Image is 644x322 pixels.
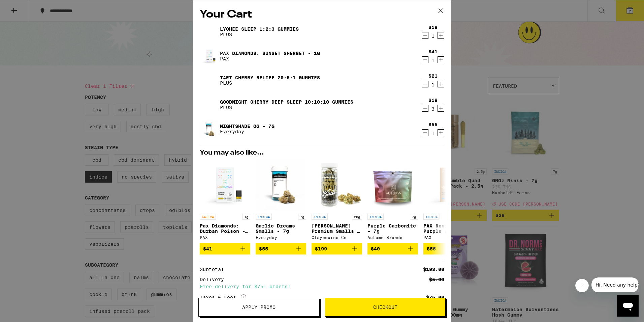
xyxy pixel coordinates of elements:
div: $41 [428,49,438,54]
a: Open page for Pax Diamonds: Durban Poison - 1g from PAX [200,160,250,243]
button: Add to bag [256,243,306,254]
p: INDICA [367,214,384,220]
p: 7g [298,214,306,220]
div: 1 [428,82,438,87]
span: Apply Promo [242,305,276,310]
p: Purple Carbonite - 7g [367,223,418,234]
p: PAX [220,56,320,61]
span: Checkout [373,305,397,310]
div: 1 [428,58,438,63]
img: Everyday - Garlic Dreams Smalls - 7g [256,160,306,210]
img: Tart Cherry Relief 20:5:1 Gummies [200,71,219,90]
img: Lychee SLEEP 1:2:3 Gummies [200,22,219,41]
p: Pax Diamonds: Durban Poison - 1g [200,223,250,234]
span: Hi. Need any help? [4,5,49,10]
button: Add to bag [200,243,250,254]
h2: Your Cart [200,7,444,22]
p: 1g [242,214,250,220]
p: INDICA [312,214,328,220]
a: Open page for King Louis Premium Smalls - 28g from Claybourne Co. [312,160,362,243]
img: PAX - Pax Diamonds: Durban Poison - 1g [200,160,250,210]
span: $40 [371,246,380,251]
button: Increment [438,129,444,136]
div: PAX [423,235,474,240]
p: [PERSON_NAME] Premium Smalls - 28g [312,223,362,234]
button: Decrement [422,81,428,87]
div: 3 [428,106,438,112]
img: Pax Diamonds: Sunset Sherbet - 1g [200,47,219,65]
button: Add to bag [312,243,362,254]
iframe: Close message [575,279,589,292]
span: $199 [315,246,327,251]
span: $41 [203,246,212,251]
a: Open page for Purple Carbonite - 7g from Autumn Brands [367,160,418,243]
iframe: Message from company [591,277,639,292]
a: Open page for Garlic Dreams Smalls - 7g from Everyday [256,160,306,243]
button: Add to bag [367,243,418,254]
div: Delivery [200,277,229,282]
h2: You may also like... [200,150,444,156]
button: Increment [438,32,444,39]
div: Autumn Brands [367,235,418,240]
div: Everyday [256,235,306,240]
a: Nightshade OG - 7g [220,124,275,129]
div: $55 [428,122,438,127]
div: $19 [428,25,438,30]
button: Apply Promo [198,298,319,317]
p: PLUS [220,32,299,37]
div: 1 [428,33,438,39]
button: Increment [438,81,444,87]
img: Nightshade OG - 7g [200,119,219,138]
p: PLUS [220,105,353,110]
button: Decrement [422,32,428,39]
span: $55 [259,246,268,251]
p: Garlic Dreams Smalls - 7g [256,223,306,234]
div: 1 [428,131,438,136]
div: $21 [428,73,438,79]
div: Claybourne Co. [312,235,362,240]
a: Goodnight Cherry Deep Sleep 10:10:10 Gummies [220,99,353,105]
p: Everyday [220,129,275,134]
div: $5.00 [429,277,444,282]
a: Lychee SLEEP 1:2:3 Gummies [220,26,299,32]
img: Autumn Brands - Purple Carbonite - 7g [367,160,418,210]
p: PAX Rosin: Purple Afghani - 1g [423,223,474,234]
div: $193.00 [423,267,444,272]
div: Free delivery for $75+ orders! [200,284,444,289]
p: SATIVA [200,214,216,220]
div: Taxes & Fees [200,294,246,300]
p: PLUS [220,80,320,86]
button: Decrement [422,56,428,63]
img: PAX - PAX Rosin: Purple Afghani - 1g [423,160,474,210]
div: $19 [428,98,438,103]
p: 7g [410,214,418,220]
button: Decrement [422,129,428,136]
button: Increment [438,105,444,112]
div: $76.00 [426,295,444,300]
a: Tart Cherry Relief 20:5:1 Gummies [220,75,320,80]
button: Increment [438,56,444,63]
iframe: Button to launch messaging window [617,295,639,317]
div: PAX [200,235,250,240]
button: Decrement [422,105,428,112]
img: Goodnight Cherry Deep Sleep 10:10:10 Gummies [200,95,219,114]
p: 28g [352,214,362,220]
button: Add to bag [423,243,474,254]
a: Open page for PAX Rosin: Purple Afghani - 1g from PAX [423,160,474,243]
div: Subtotal [200,267,229,272]
span: $55 [427,246,436,251]
p: INDICA [256,214,272,220]
a: Pax Diamonds: Sunset Sherbet - 1g [220,51,320,56]
button: Checkout [325,298,446,317]
p: INDICA [423,214,440,220]
img: Claybourne Co. - King Louis Premium Smalls - 28g [312,160,362,210]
